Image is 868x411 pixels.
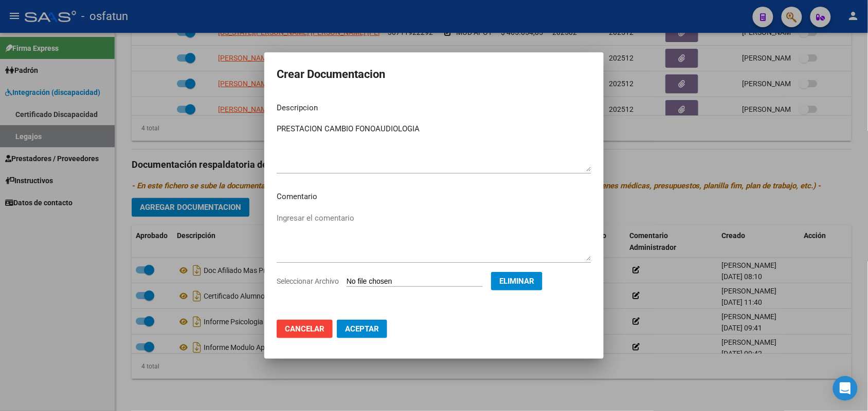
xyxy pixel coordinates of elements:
[277,102,591,114] p: Descripcion
[491,272,542,290] button: Eliminar
[277,191,591,203] p: Comentario
[277,65,591,84] h2: Crear Documentacion
[285,324,324,334] span: Cancelar
[277,320,333,338] button: Cancelar
[345,324,379,334] span: Aceptar
[499,277,534,286] span: Eliminar
[833,376,858,401] div: Open Intercom Messenger
[277,277,339,285] span: Seleccionar Archivo
[337,320,387,338] button: Aceptar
